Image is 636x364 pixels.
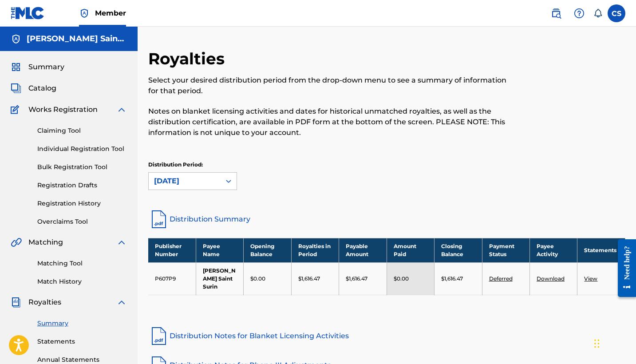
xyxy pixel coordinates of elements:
[298,275,320,283] p: $1,616.47
[37,337,127,346] a: Statements
[584,275,597,282] a: View
[28,62,64,72] span: Summary
[196,238,243,262] th: Payee Name
[574,8,585,19] img: help
[570,4,588,22] div: Help
[148,161,237,169] p: Distribution Period:
[148,209,625,230] a: Distribution Summary
[37,277,127,286] a: Match History
[37,126,127,135] a: Claiming Tool
[11,104,22,115] img: Works Registration
[148,106,516,138] p: Notes on blanket licensing activities and dates for historical unmatched royalties, as well as th...
[37,217,127,226] a: Overclaims Tool
[11,83,56,94] a: CatalogCatalog
[593,9,602,18] div: Notifications
[148,75,516,96] p: Select your desired distribution period from the drop-down menu to see a summary of information f...
[37,181,127,190] a: Registration Drafts
[291,238,339,262] th: Royalties in Period
[346,275,367,283] p: $1,616.47
[28,83,56,94] span: Catalog
[547,4,565,22] a: Public Search
[250,275,265,283] p: $0.00
[148,325,170,347] img: pdf
[11,34,21,44] img: Accounts
[196,262,243,295] td: [PERSON_NAME] Saint Surin
[339,238,387,262] th: Payable Amount
[148,325,625,347] a: Distribution Notes for Blanket Licensing Activities
[482,238,529,262] th: Payment Status
[148,262,196,295] td: P607P9
[551,8,561,19] img: search
[28,104,98,115] span: Works Registration
[37,162,127,172] a: Bulk Registration Tool
[394,275,409,283] p: $0.00
[11,62,21,72] img: Summary
[11,297,21,308] img: Royalties
[79,8,90,19] img: Top Rightsholder
[148,209,170,230] img: distribution-summary-pdf
[116,104,127,115] img: expand
[28,297,61,308] span: Royalties
[116,297,127,308] img: expand
[154,176,215,186] div: [DATE]
[95,8,126,18] span: Member
[27,34,127,44] h5: Caleb Nathan Saint Surin
[592,321,636,364] iframe: Chat Widget
[537,275,565,282] a: Download
[594,330,600,357] div: Drag
[577,238,625,262] th: Statements
[28,237,63,248] span: Matching
[11,237,22,248] img: Matching
[611,230,636,306] iframe: Resource Center
[387,238,434,262] th: Amount Paid
[11,62,64,72] a: SummarySummary
[244,238,291,262] th: Opening Balance
[37,319,127,328] a: Summary
[530,238,577,262] th: Payee Activity
[435,238,482,262] th: Closing Balance
[441,275,463,283] p: $1,616.47
[11,83,21,94] img: Catalog
[148,238,196,262] th: Publisher Number
[37,199,127,208] a: Registration History
[37,144,127,154] a: Individual Registration Tool
[489,275,513,282] a: Deferred
[37,259,127,268] a: Matching Tool
[148,49,229,69] h2: Royalties
[116,237,127,248] img: expand
[608,4,625,22] div: User Menu
[11,7,45,20] img: MLC Logo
